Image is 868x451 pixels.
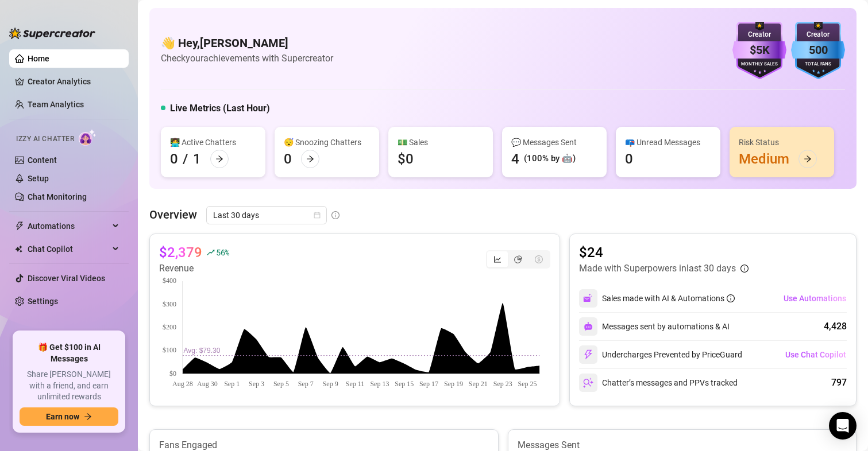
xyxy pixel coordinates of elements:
[284,150,292,168] div: 0
[15,245,22,253] img: Chat Copilot
[579,345,742,364] div: Undercharges Prevented by PriceGuard
[732,41,786,59] div: $5K
[732,29,786,40] div: Creator
[535,255,543,263] span: dollar-circle
[9,28,95,39] img: logo-BBDzfeDw.svg
[783,289,847,308] button: Use Automations
[161,35,333,51] h4: 👋 Hey, [PERSON_NAME]
[170,102,270,115] h5: Live Metrics (Last Hour)
[727,294,735,302] span: info-circle
[579,374,738,392] div: Chatter’s messages and PPVs tracked
[398,136,484,149] div: 💵 Sales
[28,100,84,109] a: Team Analytics
[213,207,320,224] span: Last 30 days
[583,293,593,304] img: svg%3e
[398,150,414,168] div: $0
[28,274,105,283] a: Discover Viral Videos
[284,136,370,149] div: 😴 Snoozing Chatters
[625,150,633,168] div: 0
[583,349,593,360] img: svg%3e
[28,72,119,91] a: Creator Analytics
[28,192,87,201] a: Chat Monitoring
[159,243,202,262] article: $2,379
[784,294,846,303] span: Use Automations
[215,155,223,163] span: arrow-right
[511,150,519,168] div: 4
[193,150,201,168] div: 1
[602,292,735,305] div: Sales made with AI & Automations
[161,51,333,65] article: Check your achievements with Supercreator
[28,174,49,183] a: Setup
[829,412,857,440] div: Open Intercom Messenger
[493,255,501,263] span: line-chart
[159,262,229,275] article: Revenue
[579,317,730,336] div: Messages sent by automations & AI
[170,150,178,168] div: 0
[579,243,749,262] article: $24
[314,212,321,219] span: calendar
[15,221,24,231] span: thunderbolt
[84,413,92,421] span: arrow-right
[514,255,522,263] span: pie-chart
[331,211,340,219] span: info-circle
[28,155,57,165] a: Content
[579,262,736,275] article: Made with Superpowers in last 30 days
[149,206,197,223] article: Overview
[28,217,109,235] span: Automations
[824,320,847,333] div: 4,428
[170,136,256,149] div: 👩‍💻 Active Chatters
[625,136,711,149] div: 📪 Unread Messages
[791,29,845,40] div: Creator
[20,407,118,426] button: Earn nowarrow-right
[740,265,749,273] span: info-circle
[732,61,786,68] div: Monthly Sales
[831,376,847,390] div: 797
[791,61,845,68] div: Total Fans
[28,240,109,258] span: Chat Copilot
[207,248,215,256] span: rise
[791,22,845,79] img: blue-badge-DgoSNQY1.svg
[20,342,118,364] span: 🎁 Get $100 in AI Messages
[804,155,812,163] span: arrow-right
[20,369,118,403] span: Share [PERSON_NAME] with a friend, and earn unlimited rewards
[216,247,229,258] span: 56 %
[306,155,314,163] span: arrow-right
[16,134,74,145] span: Izzy AI Chatter
[732,22,786,79] img: purple-badge-B9DA21FR.svg
[486,250,550,269] div: segmented control
[28,54,49,63] a: Home
[511,136,597,149] div: 💬 Messages Sent
[785,350,846,359] span: Use Chat Copilot
[46,412,79,421] span: Earn now
[584,322,593,331] img: svg%3e
[28,297,58,306] a: Settings
[785,345,847,364] button: Use Chat Copilot
[791,41,845,59] div: 500
[583,378,593,388] img: svg%3e
[79,129,97,146] img: AI Chatter
[739,136,825,149] div: Risk Status
[524,152,576,166] div: (100% by 🤖)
